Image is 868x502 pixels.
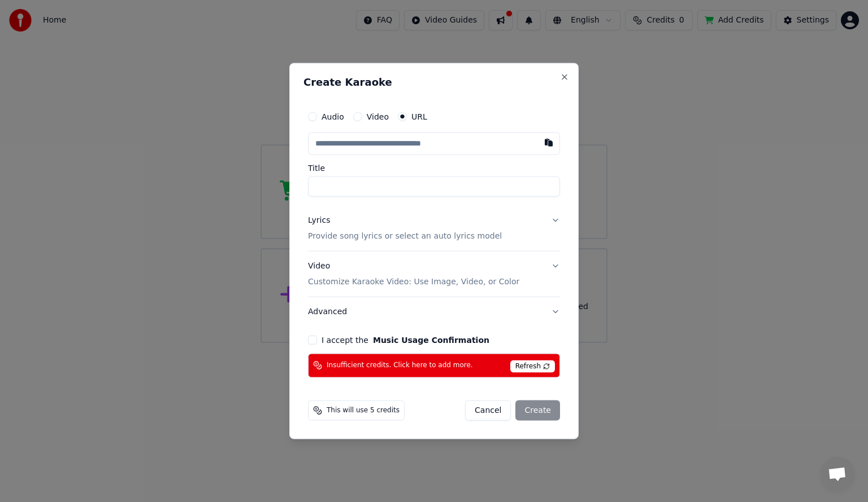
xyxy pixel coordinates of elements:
label: I accept the [322,336,489,344]
h2: Create Karaoke [303,77,565,87]
button: LyricsProvide song lyrics or select an auto lyrics model [308,206,560,251]
label: Video [367,113,389,121]
div: Video [308,261,519,288]
button: I accept the [373,336,489,344]
p: Customize Karaoke Video: Use Image, Video, or Color [308,276,519,288]
label: Audio [322,113,344,121]
span: Refresh [510,360,555,372]
label: URL [411,113,427,121]
div: Lyrics [308,215,330,226]
button: Advanced [308,297,560,326]
button: Cancel [465,400,511,420]
button: VideoCustomize Karaoke Video: Use Image, Video, or Color [308,252,560,297]
span: This will use 5 credits [327,406,400,415]
span: Insufficient credits. Click here to add more. [327,361,473,370]
label: Title [308,164,560,172]
p: Provide song lyrics or select an auto lyrics model [308,231,502,242]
